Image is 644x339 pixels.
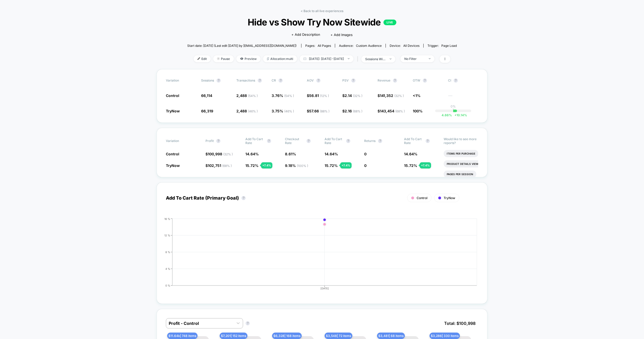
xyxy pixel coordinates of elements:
[272,78,276,82] span: CR
[205,139,214,143] span: Profit
[346,139,350,143] button: ?
[166,152,179,156] span: Control
[454,78,458,83] button: ?
[187,44,297,48] span: Start date: [DATE] (Last edit [DATE] by [EMAIL_ADDRESS][DOMAIN_NAME])
[427,44,457,48] div: Trigger:
[245,137,264,145] span: Add To Cart Rate
[404,57,425,61] div: No Filter
[365,57,386,61] div: sessions with impression
[222,164,232,168] span: ( 68 % )
[413,78,441,83] span: OTW
[342,93,362,98] span: $
[241,196,246,200] button: ?
[364,152,366,156] span: 0
[393,78,397,83] button: ?
[390,58,391,59] img: end
[194,55,211,62] span: Edit
[353,109,362,113] span: ( 68 % )
[453,108,454,112] p: |
[377,333,405,339] span: $ 3,481 | 68 items
[309,93,329,98] span: 56.81
[380,93,404,98] span: 141,352
[284,94,294,98] span: ( 54 % )
[246,321,250,325] button: ?
[236,78,255,82] span: Transactions
[364,163,366,168] span: 0
[303,57,306,60] img: calendar
[420,162,431,168] div: + 7.4 %
[161,217,473,295] div: ADD_TO_CART_RATE
[320,94,329,98] span: ( 12 % )
[216,139,220,143] button: ?
[166,109,180,113] span: TryNow
[320,109,329,113] span: ( 88 % )
[448,78,476,83] span: CI
[325,152,338,156] span: 14.64 %
[452,113,467,117] span: 10.14 %
[342,78,349,82] span: PSV
[444,137,478,145] p: Would like to see more reports?
[413,93,421,98] span: <1%
[444,171,476,178] li: Pages Per Session
[351,78,355,83] button: ?
[165,250,170,253] tspan: 8 %
[198,57,200,60] img: edit
[451,104,456,108] p: 0%
[417,196,427,200] span: Control
[441,44,457,48] span: Page Load
[380,109,405,113] span: 143,454
[201,17,443,28] span: Hide vs Show Try Now Sitewide
[208,152,233,156] span: 100,998
[364,139,375,143] span: Returns
[444,160,491,167] li: Product Details Views Rate
[285,163,308,168] span: 9.18 %
[166,137,194,145] span: Variation
[165,284,170,287] tspan: 0 %
[309,109,329,113] span: 57.66
[345,109,362,113] span: 2.16
[442,318,478,328] span: Total: $ 100,998
[236,55,261,62] span: Preview
[325,137,344,145] span: Add To Cart Rate
[284,109,294,113] span: ( 46 % )
[404,137,423,145] span: Add To Cart Rate
[383,20,396,25] p: LIVE
[223,152,233,156] span: ( 32 % )
[297,164,308,168] span: ( 100 % )
[413,109,423,113] span: 100%
[208,163,232,168] span: 102,751
[330,33,353,37] span: + Add Images
[285,152,296,156] span: 8.61 %
[205,163,232,168] span: $
[205,152,233,156] span: $
[307,109,329,113] span: $
[394,94,404,98] span: ( 32 % )
[356,55,361,63] span: |
[339,44,382,48] div: Audience:
[164,234,170,237] tspan: 12 %
[340,162,352,168] div: + 7.4 %
[201,93,212,98] span: 66,114
[267,57,269,60] img: rebalance
[220,333,247,339] span: $ 7,201 | 152 items
[236,93,258,98] span: 2,488
[320,287,329,290] tspan: [DATE]
[378,139,382,143] button: ?
[291,32,320,37] span: + Add Description
[272,93,294,98] span: 3.76 %
[300,55,353,62] span: [DATE]: [DATE] - [DATE]
[386,44,423,48] span: Device:
[448,94,478,98] span: ---
[166,78,194,83] span: Variation
[213,55,234,62] span: Pause
[430,333,460,339] span: $ 3,286 | 330 items
[272,333,302,339] span: $ 6,328 | 168 items
[378,93,404,98] span: $
[307,93,329,98] span: $
[318,44,331,48] span: all pages
[272,109,294,113] span: 3.75 %
[325,163,338,168] span: 15.72 %
[395,109,405,113] span: ( 68 % )
[167,333,198,339] span: $ 11.64k | 748 items
[325,333,352,339] span: $ 3,548 | 72 items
